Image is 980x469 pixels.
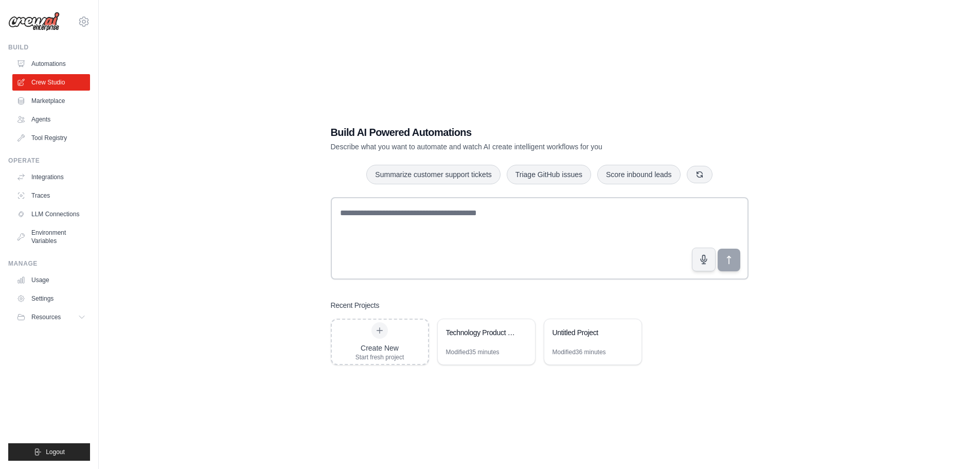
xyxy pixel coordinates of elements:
[929,420,980,469] iframe: Chat Widget
[331,142,676,152] p: Describe what you want to automate and watch AI create intelligent workflows for you
[355,353,404,361] div: Start fresh project
[553,348,606,356] div: Modified 36 minutes
[692,248,716,271] button: Click to speak your automation idea
[12,169,90,185] a: Integrations
[355,343,404,353] div: Create New
[46,448,65,456] span: Logout
[12,272,90,288] a: Usage
[446,327,516,338] div: Technology Product Research Automation
[12,74,90,91] a: Crew Studio
[12,130,90,146] a: Tool Registry
[12,224,90,249] a: Environment Variables
[553,327,623,338] div: Untitled Project
[331,125,676,140] h1: Build AI Powered Automations
[12,187,90,204] a: Traces
[31,313,61,321] span: Resources
[507,165,591,184] button: Triage GitHub issues
[8,43,90,51] div: Build
[8,443,90,461] button: Logout
[12,56,90,72] a: Automations
[12,309,90,325] button: Resources
[446,348,500,356] div: Modified 35 minutes
[8,12,60,31] img: Logo
[331,300,380,310] h3: Recent Projects
[687,166,712,183] button: Get new suggestions
[12,93,90,109] a: Marketplace
[366,165,500,184] button: Summarize customer support tickets
[8,157,90,165] div: Operate
[8,259,90,268] div: Manage
[12,111,90,128] a: Agents
[12,290,90,307] a: Settings
[12,206,90,222] a: LLM Connections
[597,165,681,184] button: Score inbound leads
